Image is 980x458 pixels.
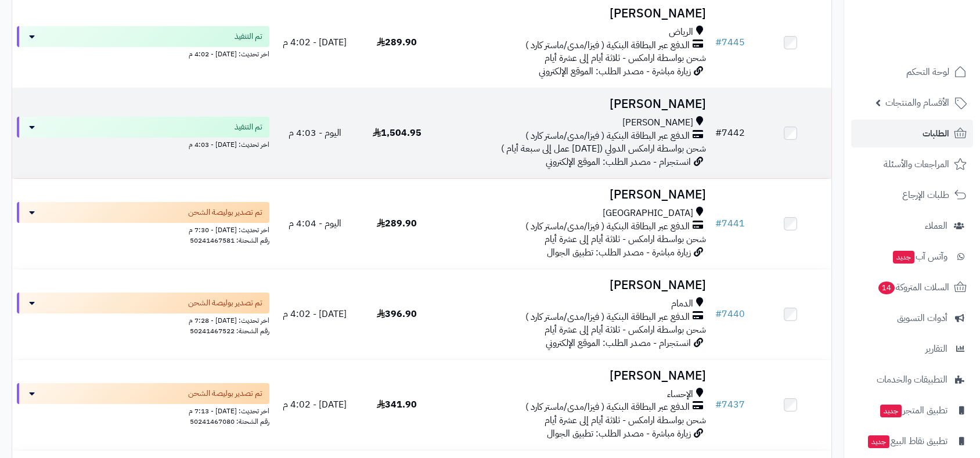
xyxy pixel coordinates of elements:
span: الطلبات [923,125,949,142]
span: رقم الشحنة: 50241467581 [190,235,269,246]
span: تم تصدير بوليصة الشحن [188,207,262,218]
span: [GEOGRAPHIC_DATA] [603,207,693,220]
span: # [715,126,722,140]
span: اليوم - 4:04 م [289,217,341,230]
span: تطبيق نقاط البيع [867,433,947,449]
span: 396.90 [377,307,417,321]
span: 341.90 [377,398,417,412]
span: [PERSON_NAME] [622,116,693,129]
h3: [PERSON_NAME] [442,98,706,111]
span: 289.90 [377,217,417,230]
a: #7437 [715,398,745,412]
a: #7442 [715,126,745,140]
span: شحن بواسطة ارامكس - ثلاثة أيام إلى عشرة أيام [545,413,706,427]
span: # [715,217,722,230]
span: انستجرام - مصدر الطلب: الموقع الإلكتروني [546,155,691,169]
a: التطبيقات والخدمات [851,366,973,394]
span: تم التنفيذ [235,31,262,42]
span: الدمام [671,297,693,311]
span: اليوم - 4:03 م [289,126,341,140]
a: لوحة التحكم [851,58,973,86]
a: تطبيق المتجرجديد [851,396,973,424]
a: تطبيق نقاط البيعجديد [851,427,973,455]
span: طلبات الإرجاع [902,187,949,203]
h3: [PERSON_NAME] [442,279,706,292]
span: شحن بواسطة ارامكس الدولي ([DATE] عمل إلى سبعة أيام ) [501,142,706,156]
span: 1,504.95 [373,126,421,140]
a: #7445 [715,35,745,49]
span: زيارة مباشرة - مصدر الطلب: تطبيق الجوال [547,427,691,441]
span: العملاء [925,218,947,234]
span: الأقسام والمنتجات [885,95,949,111]
span: تم تصدير بوليصة الشحن [188,297,262,309]
span: المراجعات والأسئلة [884,156,949,172]
span: جديد [880,405,902,417]
a: الطلبات [851,120,973,147]
span: شحن بواسطة ارامكس - ثلاثة أيام إلى عشرة أيام [545,323,706,337]
a: العملاء [851,212,973,240]
span: # [715,398,722,412]
span: التطبيقات والخدمات [877,372,947,388]
a: أدوات التسويق [851,304,973,332]
span: السلات المتروكة [877,279,949,295]
a: السلات المتروكة14 [851,273,973,301]
span: الإحساء [667,388,693,401]
span: 14 [878,282,895,295]
div: اخر تحديث: [DATE] - 4:02 م [17,47,269,59]
span: رقم الشحنة: 50241467080 [190,416,269,427]
span: التقارير [925,341,947,357]
a: التقارير [851,335,973,363]
span: شحن بواسطة ارامكس - ثلاثة أيام إلى عشرة أيام [545,51,706,65]
div: اخر تحديث: [DATE] - 7:30 م [17,223,269,235]
h3: [PERSON_NAME] [442,188,706,201]
a: طلبات الإرجاع [851,181,973,209]
span: [DATE] - 4:02 م [283,307,347,321]
a: #7441 [715,217,745,230]
span: تم تصدير بوليصة الشحن [188,388,262,399]
span: أدوات التسويق [897,310,947,326]
span: جديد [868,435,889,448]
span: # [715,307,722,321]
a: #7440 [715,307,745,321]
span: زيارة مباشرة - مصدر الطلب: تطبيق الجوال [547,246,691,259]
img: logo-2.png [901,27,969,51]
div: اخر تحديث: [DATE] - 4:03 م [17,138,269,150]
span: # [715,35,722,49]
span: رقم الشحنة: 50241467522 [190,326,269,336]
h3: [PERSON_NAME] [442,7,706,20]
span: جديد [893,251,914,264]
span: الدفع عبر البطاقة البنكية ( فيزا/مدى/ماستر كارد ) [525,220,690,233]
span: لوحة التحكم [906,64,949,80]
div: اخر تحديث: [DATE] - 7:28 م [17,313,269,326]
span: زيارة مباشرة - مصدر الطلب: الموقع الإلكتروني [539,64,691,78]
span: وآتس آب [892,248,947,265]
span: الرياض [669,26,693,39]
a: وآتس آبجديد [851,243,973,271]
span: شحن بواسطة ارامكس - ثلاثة أيام إلى عشرة أيام [545,232,706,246]
span: الدفع عبر البطاقة البنكية ( فيزا/مدى/ماستر كارد ) [525,311,690,324]
span: تم التنفيذ [235,121,262,133]
span: [DATE] - 4:02 م [283,35,347,49]
span: 289.90 [377,35,417,49]
h3: [PERSON_NAME] [442,369,706,383]
a: المراجعات والأسئلة [851,150,973,178]
div: اخر تحديث: [DATE] - 7:13 م [17,404,269,416]
span: الدفع عبر البطاقة البنكية ( فيزا/مدى/ماستر كارد ) [525,39,690,52]
span: انستجرام - مصدر الطلب: الموقع الإلكتروني [546,336,691,350]
span: تطبيق المتجر [879,402,947,419]
span: الدفع عبر البطاقة البنكية ( فيزا/مدى/ماستر كارد ) [525,129,690,143]
span: الدفع عبر البطاقة البنكية ( فيزا/مدى/ماستر كارد ) [525,401,690,414]
span: [DATE] - 4:02 م [283,398,347,412]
